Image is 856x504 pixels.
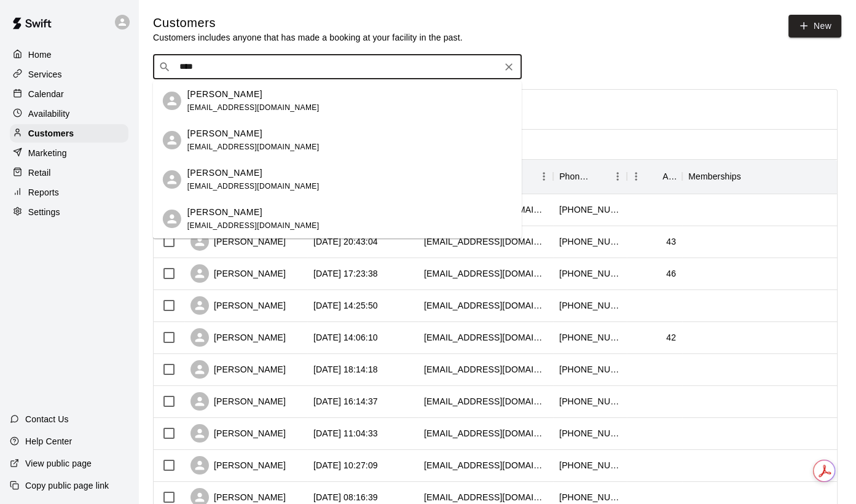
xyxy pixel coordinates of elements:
[418,159,553,194] div: Email
[190,264,286,283] div: [PERSON_NAME]
[559,159,591,194] div: Phone Number
[662,159,676,194] div: Age
[666,235,676,248] div: 43
[10,183,128,202] a: Reports
[25,413,69,425] p: Contact Us
[313,491,378,503] div: 2025-09-12 08:16:39
[187,221,320,230] span: [EMAIL_ADDRESS][DOMAIN_NAME]
[559,203,621,216] div: +14405476870
[190,424,286,443] div: [PERSON_NAME]
[10,124,128,143] a: Customers
[424,267,547,280] div: jmetsch@gmail.com
[163,92,181,110] div: Jessica Popely
[559,331,621,344] div: +12165440352
[187,103,320,112] span: [EMAIL_ADDRESS][DOMAIN_NAME]
[28,186,59,199] p: Reports
[190,328,286,347] div: [PERSON_NAME]
[608,167,627,186] button: Menu
[28,167,51,179] p: Retail
[559,235,621,248] div: +14404297005
[187,143,320,151] span: [EMAIL_ADDRESS][DOMAIN_NAME]
[688,159,741,194] div: Memberships
[187,167,262,179] p: [PERSON_NAME]
[190,392,286,411] div: [PERSON_NAME]
[627,167,645,186] button: Menu
[313,267,378,280] div: 2025-09-13 17:23:38
[10,85,128,103] a: Calendar
[163,131,181,149] div: Maverick Popely
[313,235,378,248] div: 2025-09-13 20:43:04
[627,159,682,194] div: Age
[559,363,621,376] div: +14405372928
[424,491,547,503] div: derek25katie11@gmail.com
[559,395,621,408] div: +14404883158
[25,435,72,447] p: Help Center
[559,267,621,280] div: +12163851982
[559,299,621,312] div: +14404799168
[28,88,64,100] p: Calendar
[559,491,621,503] div: +14405273542
[10,65,128,84] a: Services
[153,55,522,79] div: Search customers by name or email
[187,127,262,140] p: [PERSON_NAME]
[25,479,109,492] p: Copy public page link
[535,167,553,186] button: Menu
[10,104,128,123] a: Availability
[313,395,378,408] div: 2025-09-12 16:14:37
[187,206,262,219] p: [PERSON_NAME]
[28,206,60,218] p: Settings
[10,144,128,162] a: Marketing
[553,159,627,194] div: Phone Number
[190,456,286,474] div: [PERSON_NAME]
[25,457,92,470] p: View public page
[645,168,662,185] button: Sort
[28,147,67,159] p: Marketing
[666,267,676,280] div: 46
[666,331,676,344] div: 42
[788,15,841,37] a: New
[190,296,286,315] div: [PERSON_NAME]
[424,331,547,344] div: agrover@alumni.iu.edu
[559,459,621,471] div: +13307177633
[28,49,52,61] p: Home
[28,127,74,140] p: Customers
[741,168,758,185] button: Sort
[424,427,547,439] div: reen042@yahoo.com
[187,182,320,191] span: [EMAIL_ADDRESS][DOMAIN_NAME]
[28,68,62,81] p: Services
[313,459,378,471] div: 2025-09-12 10:27:09
[313,331,378,344] div: 2025-09-13 14:06:10
[163,210,181,228] div: Harlow Popely
[190,232,286,251] div: [PERSON_NAME]
[559,427,621,439] div: +14404874581
[313,363,378,376] div: 2025-09-12 18:14:18
[190,360,286,379] div: [PERSON_NAME]
[28,108,70,120] p: Availability
[500,58,517,76] button: Clear
[163,170,181,189] div: Isabella Popely
[153,31,463,44] p: Customers includes anyone that has made a booking at your facility in the past.
[10,45,128,64] a: Home
[313,427,378,439] div: 2025-09-12 11:04:33
[424,459,547,471] div: bspaulding06@gmail.com
[424,395,547,408] div: kbarbera89@gmail.com
[153,15,463,31] h5: Customers
[424,235,547,248] div: k_boompaint@yahoo.com
[424,363,547,376] div: zazensky7@yahoo.com
[424,299,547,312] div: asburys1106@gmail.com
[187,88,262,101] p: [PERSON_NAME]
[10,163,128,182] a: Retail
[10,203,128,221] a: Settings
[591,168,608,185] button: Sort
[313,299,378,312] div: 2025-09-13 14:25:50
